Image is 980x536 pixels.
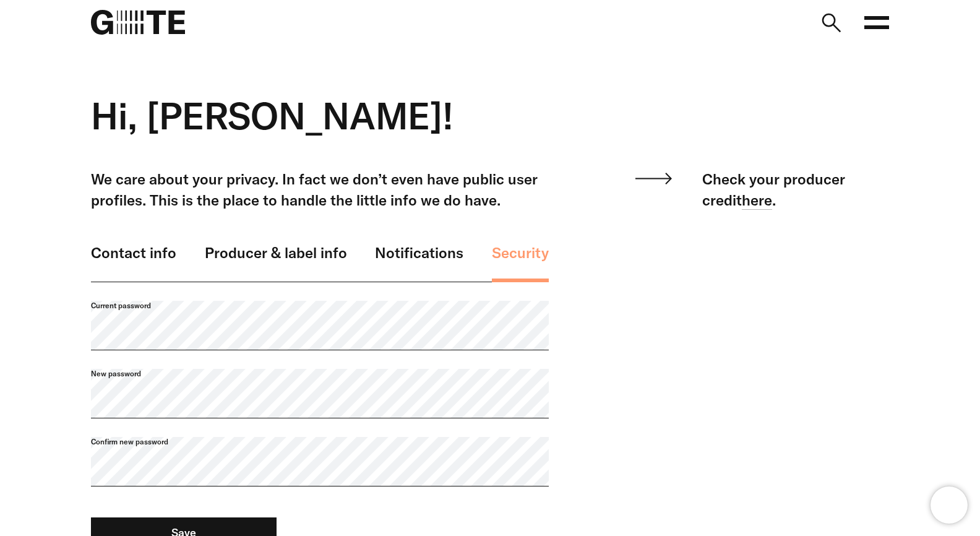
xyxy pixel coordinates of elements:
[91,242,176,282] a: Contact info
[931,486,968,524] iframe: Brevo live chat
[205,242,347,282] a: Producer & label info
[91,437,549,447] label: Confirm new password
[492,242,549,282] a: Security
[91,168,549,210] h4: We care about your privacy. In fact we don’t even have public user profiles. This is the place to...
[91,94,549,137] h2: Hi, [PERSON_NAME]!
[91,369,549,379] label: New password
[375,242,463,282] a: Notifications
[91,10,185,35] img: G=TE
[672,168,889,210] p: Check your producer credit .
[635,168,672,184] img: svg+xml;base64,PHN2ZyB4bWxucz0iaHR0cDovL3d3dy53My5vcmcvMjAwMC9zdmciIHdpZHRoPSI1OS42MTYiIGhlaWdodD...
[742,191,772,210] a: here
[91,301,549,311] label: Current password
